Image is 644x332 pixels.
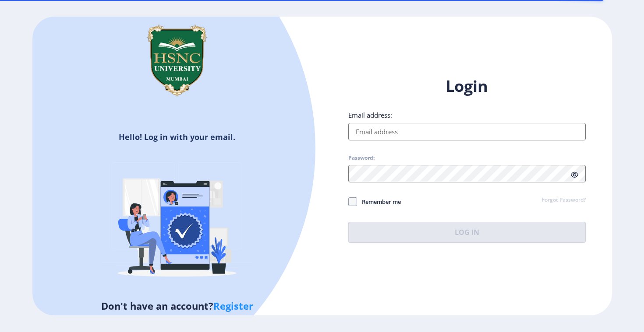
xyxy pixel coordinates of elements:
span: Remember me [357,196,401,207]
label: Email address: [348,111,392,119]
h1: Login [348,76,586,97]
a: Forgot Password? [542,196,586,204]
img: hsnc.png [133,17,221,104]
h5: Don't have an account? [39,299,316,313]
img: Verified-rafiki.svg [100,146,254,299]
a: Register [213,299,253,312]
input: Email address [348,123,586,140]
label: Password: [348,154,375,161]
button: Log In [348,222,586,243]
